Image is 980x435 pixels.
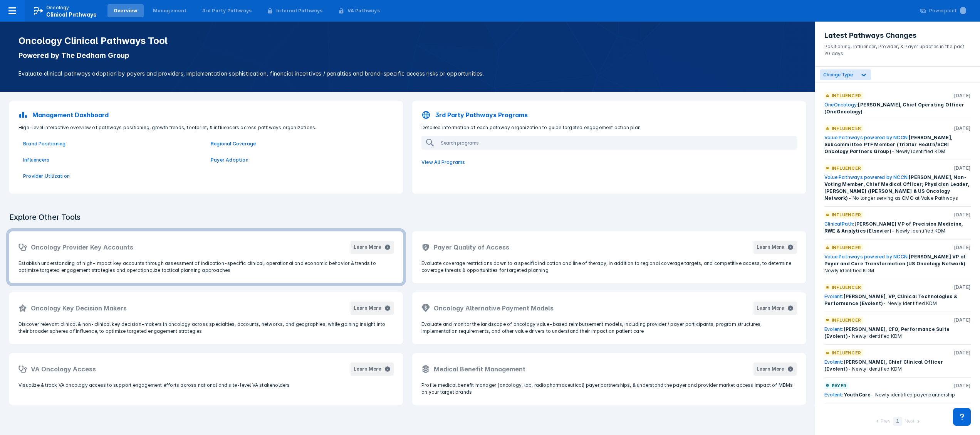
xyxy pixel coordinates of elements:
[434,364,525,374] h2: Medical Benefit Management
[18,69,797,78] p: Evaluate clinical pathways adoption by payers and providers, implementation sophistication, finan...
[832,382,846,389] p: Payer
[954,284,971,291] p: [DATE]
[434,243,509,252] h2: Payer Quality of Access
[824,221,971,234] div: - Newly Identified KDM
[824,326,971,340] div: - Newly Identified KDM
[107,4,144,17] a: Overview
[276,7,322,14] div: Internal Pathways
[832,284,861,291] p: Influencer
[844,392,871,398] span: YouthCare
[824,293,844,299] a: Evolent:
[824,359,943,372] span: [PERSON_NAME], Chief Clinical Officer (Evolent)
[753,362,797,376] button: Learn More
[753,241,797,254] button: Learn More
[351,241,394,254] button: Learn More
[421,382,797,396] p: Profile medical benefit manager (oncology, lab, radiopharmaceutical) payer partnerships, & unders...
[438,137,669,149] input: Search programs
[824,102,858,108] a: OneOncology:
[953,408,971,426] div: Contact Support
[824,40,971,57] p: Positioning, Influencer, Provider, & Payer updates in the past 90 days
[757,305,784,312] div: Learn More
[46,4,69,11] p: Oncology
[211,157,389,164] a: Payer Adoption
[824,101,971,115] div: -
[824,293,957,306] span: [PERSON_NAME], VP, Clinical Technologies & Performance (Evolent)
[153,7,187,14] div: Management
[832,244,861,251] p: Influencer
[753,302,797,315] button: Learn More
[18,51,797,60] p: Powered by The Dedham Group
[31,303,127,313] h2: Oncology Key Decision Makers
[832,92,861,99] p: Influencer
[824,135,952,154] span: [PERSON_NAME], Subcommittee PTF Member (TriStar Health/SCRI Oncology Partners Group)
[31,243,133,252] h2: Oncology Provider Key Accounts
[824,326,844,332] a: Evolent:
[211,140,389,147] a: Regional Coverage
[5,207,85,227] h3: Explore Other Tools
[832,211,861,218] p: Influencer
[347,7,380,14] div: VA Pathways
[824,31,971,40] h3: Latest Pathways Changes
[421,260,797,274] p: Evaluate coverage restrictions down to a specific indication and line of therapy, in addition to ...
[832,165,861,172] p: Influencer
[31,364,96,374] h2: VA Oncology Access
[824,293,971,307] div: - Newly Identified KDM
[351,362,394,376] button: Learn More
[954,382,971,389] p: [DATE]
[23,157,201,164] a: Influencers
[354,305,381,312] div: Learn More
[824,359,844,365] a: Evolent:
[435,110,528,120] p: 3rd Party Pathways Programs
[202,7,252,14] div: 3rd Party Pathways
[904,418,915,426] div: Next
[18,382,394,389] p: Visualize & track VA oncology access to support engagement efforts across national and site-level...
[824,221,963,234] span: [PERSON_NAME] VP of Precision Medicine, RWE & Analytics (Elsevier)
[417,154,801,170] p: View All Programs
[893,417,902,426] div: 1
[434,303,554,313] h2: Oncology Alternative Payment Models
[18,260,394,274] p: Establish understanding of high-impact key accounts through assessment of indication-specific cli...
[147,4,193,17] a: Management
[832,125,861,132] p: Influencer
[354,244,381,251] div: Learn More
[954,244,971,251] p: [DATE]
[824,392,844,398] a: Evolent:
[954,165,971,172] p: [DATE]
[351,302,394,315] button: Learn More
[417,124,801,131] p: Detailed information of each pathway organization to guide targeted engagement action plan
[824,254,909,260] a: Value Pathways powered by NCCN:
[32,110,109,120] p: Management Dashboard
[23,173,201,180] a: Provider Utilization
[824,174,909,180] a: Value Pathways powered by NCCN:
[14,124,398,131] p: High-level interactive overview of pathways positioning, growth trends, footprint, & influencers ...
[954,211,971,218] p: [DATE]
[954,125,971,132] p: [DATE]
[46,11,97,18] span: Clinical Pathways
[757,366,784,373] div: Learn More
[832,349,861,356] p: Influencer
[954,317,971,324] p: [DATE]
[823,72,853,78] span: Change Type
[18,35,797,46] h1: Oncology Clinical Pathways Tool
[824,391,971,398] div: - Newly identified payer partnership
[824,221,854,227] a: ClinicalPath:
[824,102,964,115] span: [PERSON_NAME], Chief Operating Officer (OneOncology)
[824,135,909,140] a: Value Pathways powered by NCCN:
[421,321,797,335] p: Evaluate and monitor the landscape of oncology value-based reimbursement models, including provid...
[417,106,801,124] a: 3rd Party Pathways Programs
[196,4,258,17] a: 3rd Party Pathways
[354,366,381,373] div: Learn More
[757,244,784,251] div: Learn More
[824,359,971,373] div: - Newly Identified KDM
[824,326,950,339] span: [PERSON_NAME], CFO, Performance Suite (Evolent)
[114,7,138,14] div: Overview
[824,174,971,202] div: - No longer serving as CMO at Value Pathways
[954,349,971,356] p: [DATE]
[832,317,861,324] p: Influencer
[23,140,201,147] a: Brand Positioning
